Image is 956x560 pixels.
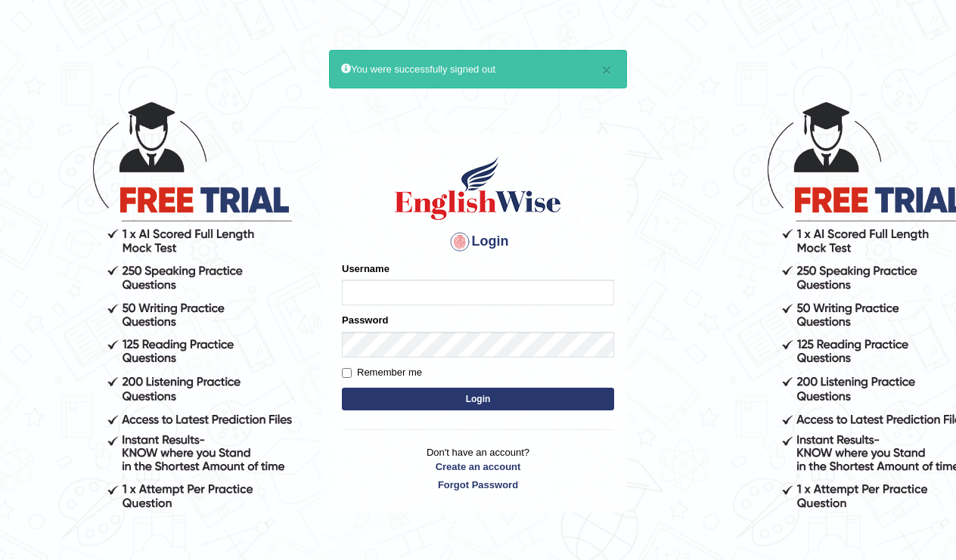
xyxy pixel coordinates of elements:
div: You were successfully signed out [329,50,627,88]
label: Remember me [342,365,422,380]
label: Password [342,313,388,327]
a: Forgot Password [342,478,614,492]
p: Don't have an account? [342,445,614,492]
label: Username [342,261,390,276]
a: Create an account [342,459,614,474]
h4: Login [342,230,614,254]
button: × [602,62,611,78]
input: Remember me [342,368,352,378]
button: Login [342,388,614,410]
img: Logo of English Wise sign in for intelligent practice with AI [392,154,564,222]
